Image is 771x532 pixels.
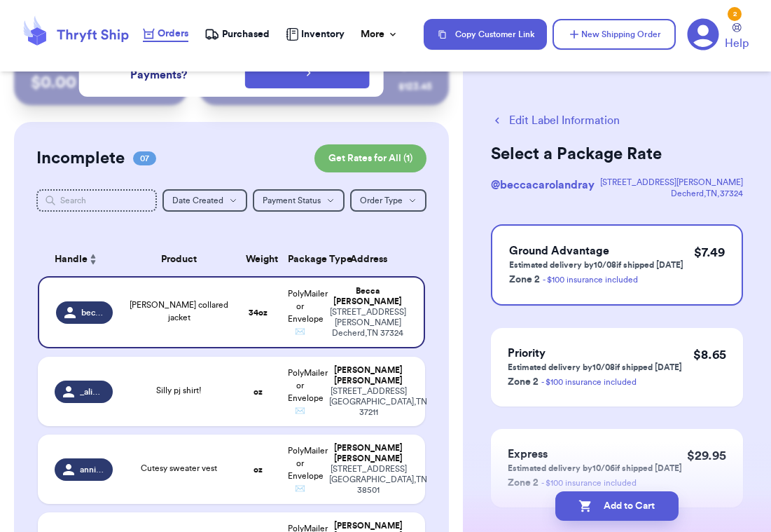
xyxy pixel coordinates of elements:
span: Zone 2 [508,478,539,488]
span: anniehgraham [80,464,104,475]
span: 07 [133,151,156,165]
button: Sort ascending [88,251,99,268]
span: Purchased [222,27,270,41]
p: Estimated delivery by 10/06 if shipped [DATE] [508,463,682,474]
span: Silly pj shirt! [156,386,202,395]
button: Add to Cart [555,491,679,521]
span: Help [725,35,749,52]
span: beccacarolandray [81,307,104,318]
span: PolyMailer or Envelope ✉️ [288,289,328,336]
div: More [361,27,398,41]
span: Priority [508,348,546,359]
span: Handle [55,252,88,267]
span: Express [508,449,548,460]
input: Search [36,189,157,212]
strong: 34 oz [249,308,268,317]
p: $ 0.00 [31,71,171,94]
div: [PERSON_NAME] [PERSON_NAME] [329,443,408,464]
button: Payment Status [253,189,345,212]
div: [PERSON_NAME] [PERSON_NAME] [329,365,408,386]
div: [STREET_ADDRESS] [GEOGRAPHIC_DATA] , TN 37211 [329,386,408,418]
button: New Shipping Order [553,19,676,50]
th: Product [121,243,237,276]
strong: oz [253,388,263,396]
div: Decherd , TN , 37324 [600,188,743,199]
th: Address [321,243,425,276]
a: - $100 insurance included [541,479,637,487]
div: Becca [PERSON_NAME] [329,286,407,307]
h2: Select a Package Rate [491,143,743,165]
button: Copy Customer Link [424,19,547,50]
div: [STREET_ADDRESS][PERSON_NAME] [600,177,743,188]
span: Zone 2 [509,275,540,285]
strong: oz [253,465,263,474]
span: Payment Status [263,196,321,205]
span: Date Created [172,196,223,205]
button: Order Type [350,189,426,212]
span: Inventory [301,27,345,41]
a: - $100 insurance included [543,275,638,284]
p: $ 29.95 [687,446,726,465]
span: PolyMailer or Envelope ✉️ [288,369,328,415]
a: Help [725,23,749,52]
span: Zone 2 [508,377,539,387]
span: @ beccacarolandray [491,179,595,191]
span: [PERSON_NAME] collared jacket [130,301,228,322]
button: Date Created [162,189,247,212]
a: Inventory [286,27,345,41]
p: $ 7.49 [694,243,725,262]
p: Estimated delivery by 10/08 if shipped [DATE] [508,362,682,373]
span: PolyMailer or Envelope ✉️ [288,446,328,493]
th: Package Type [279,243,321,276]
a: Purchased [204,27,270,41]
span: _ali2on_ [80,386,104,397]
span: Orders [158,27,188,41]
button: Get Rates for All (1) [314,144,426,172]
span: Cutesy sweater vest [141,464,217,472]
p: $ 8.65 [693,345,726,364]
a: 2 [687,18,719,50]
button: Edit Label Information [491,112,620,129]
span: Ground Advantage [509,245,609,257]
h2: Incomplete [36,147,125,170]
div: [STREET_ADDRESS] [GEOGRAPHIC_DATA] , TN 38501 [329,464,408,496]
span: Order Type [360,196,403,205]
a: Orders [143,27,188,42]
div: 2 [728,7,742,21]
div: [STREET_ADDRESS][PERSON_NAME] Decherd , TN 37324 [329,307,407,339]
a: - $100 insurance included [541,378,637,386]
th: Weight [237,243,279,276]
div: $ 123.45 [398,80,432,94]
p: Estimated delivery by 10/08 if shipped [DATE] [509,259,683,271]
